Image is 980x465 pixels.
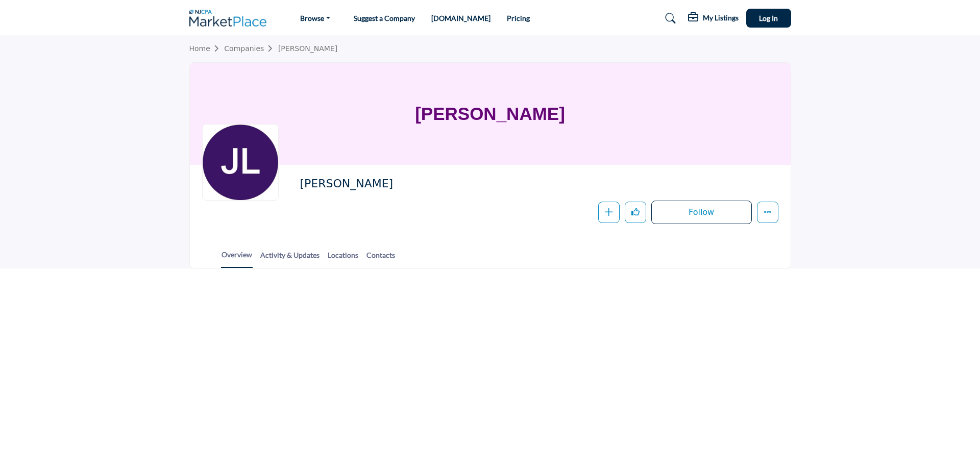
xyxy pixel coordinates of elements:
[757,202,778,223] button: More details
[625,202,646,223] button: Like
[189,44,225,53] a: Home
[260,250,320,267] a: Activity & Updates
[354,14,415,22] a: Suggest a Company
[221,249,253,268] a: Overview
[746,9,791,28] button: Log In
[507,14,530,22] a: Pricing
[759,14,778,22] span: Log In
[327,250,359,267] a: Locations
[431,14,491,22] a: [DOMAIN_NAME]
[189,10,272,27] img: site Logo
[703,13,739,22] h5: My Listings
[300,177,580,190] h2: [PERSON_NAME]
[366,250,396,267] a: Contacts
[655,10,682,27] a: Search
[415,63,565,165] h1: [PERSON_NAME]
[224,44,278,53] a: Companies
[688,12,739,25] div: My Listings
[651,201,752,224] button: Follow
[278,44,337,53] a: [PERSON_NAME]
[293,11,337,26] a: Browse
